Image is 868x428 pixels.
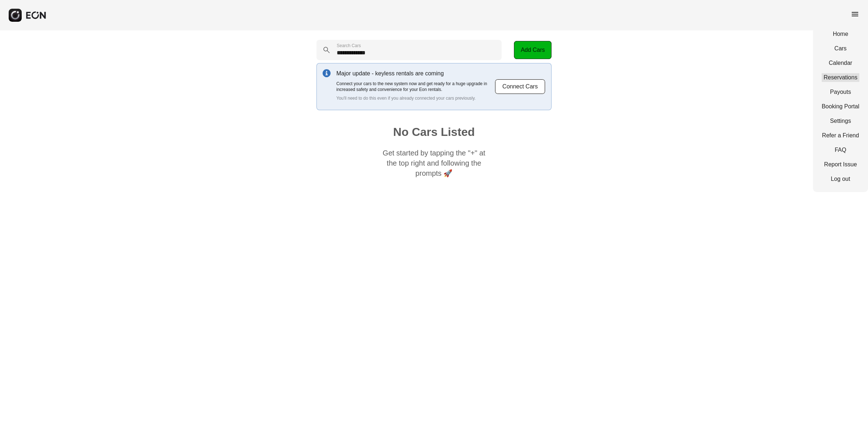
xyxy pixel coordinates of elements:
[323,69,331,77] img: info
[337,43,361,49] label: Search Cars
[851,10,859,18] span: menu
[822,102,859,111] a: Booking Portal
[822,160,859,169] a: Report Issue
[822,73,859,82] a: Reservations
[336,81,495,92] p: Connect your cars to the new system now and get ready for a huge upgrade in increased safety and ...
[822,117,859,125] a: Settings
[822,175,859,183] a: Log out
[380,148,488,178] p: Get started by tapping the "+" at the top right and following the prompts 🚀
[822,44,859,53] a: Cars
[822,146,859,154] a: FAQ
[336,95,495,101] p: You'll need to do this even if you already connected your cars previously.
[822,88,859,96] a: Payouts
[822,59,859,67] a: Calendar
[336,69,495,78] p: Major update - keyless rentals are coming
[822,30,859,38] a: Home
[495,79,545,94] button: Connect Cars
[393,128,475,136] h1: No Cars Listed
[822,131,859,140] a: Refer a Friend
[514,41,552,59] button: Add Cars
